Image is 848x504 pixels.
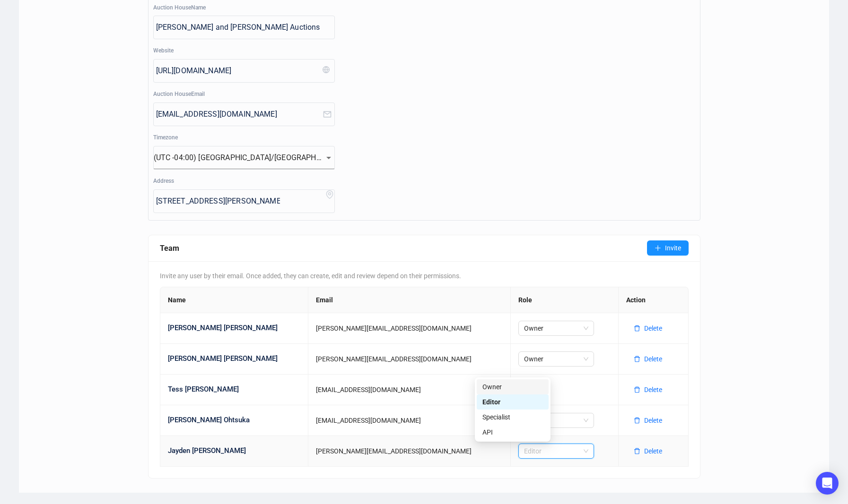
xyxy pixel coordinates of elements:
button: Delete [626,351,670,367]
div: Owner [477,379,549,394]
div: [PERSON_NAME] Ohtsuka [168,415,300,426]
td: [EMAIL_ADDRESS][DOMAIN_NAME] [308,405,511,436]
div: (UTC -04:00) [GEOGRAPHIC_DATA]/[GEOGRAPHIC_DATA] [154,150,335,165]
div: [PERSON_NAME] [PERSON_NAME] [168,323,300,334]
button: Delete [626,382,670,397]
button: Invite [647,240,689,256]
span: Delete [644,415,662,426]
div: Jayden [PERSON_NAME] [168,445,300,457]
button: Delete [626,321,670,336]
div: Specialist [482,412,543,422]
span: delete [634,386,640,393]
div: Specialist [477,410,549,425]
div: Invite any user by their email. Once added, they can create, edit and review depend on their perm... [160,271,689,281]
td: [PERSON_NAME][EMAIL_ADDRESS][DOMAIN_NAME] [308,436,511,467]
span: Delete [644,354,662,364]
input: Address [156,194,280,209]
input: Website [156,63,323,78]
div: Owner [482,382,543,392]
div: Address [153,177,335,188]
th: Email [308,287,511,313]
span: delete [634,356,640,362]
td: [PERSON_NAME][EMAIL_ADDRESS][DOMAIN_NAME] [308,313,511,344]
th: Name [160,287,308,313]
div: Tess [PERSON_NAME] [168,384,300,395]
div: Auction House Name [153,3,335,15]
div: API [482,427,543,437]
span: Owner [524,413,588,427]
div: Auction House Email [153,90,335,101]
span: plus [655,245,661,251]
div: API [477,425,549,440]
button: Delete [626,444,670,459]
input: Auction House Email [156,107,323,122]
span: Owner [524,321,588,335]
div: Editor [477,394,549,410]
th: Action [619,287,689,313]
td: [EMAIL_ADDRESS][DOMAIN_NAME] [308,375,511,405]
div: Timezone [153,133,335,145]
span: delete [634,325,640,332]
span: delete [634,448,640,454]
div: Team [160,242,647,254]
td: [PERSON_NAME][EMAIL_ADDRESS][DOMAIN_NAME] [308,344,511,375]
div: Open Intercom Messenger [816,472,839,495]
div: [PERSON_NAME] [PERSON_NAME] [168,353,300,365]
span: Editor [524,444,588,458]
span: Owner [524,352,588,366]
input: Auction House name [156,20,335,35]
span: Delete [644,384,662,395]
span: Delete [644,323,662,333]
span: delete [634,417,640,424]
span: Invite [665,243,681,253]
div: Editor [482,397,543,407]
button: Delete [626,413,670,428]
div: Website [153,46,335,58]
th: Role [511,287,619,313]
span: Delete [644,446,662,456]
